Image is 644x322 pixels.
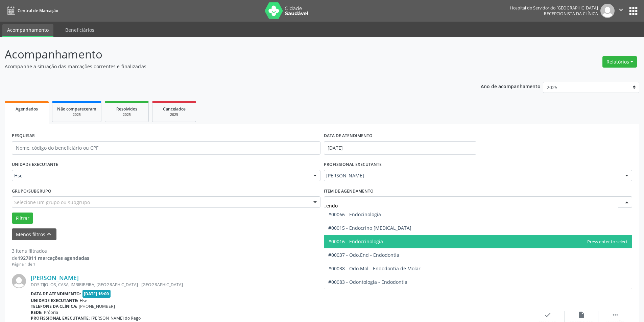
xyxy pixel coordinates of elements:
div: Hospital do Servidor do [GEOGRAPHIC_DATA] [510,5,598,11]
b: Profissional executante: [31,315,90,321]
div: 2025 [157,112,191,117]
p: Acompanhamento [5,46,449,63]
img: img [12,274,26,288]
label: DATA DE ATENDIMENTO [324,131,373,141]
a: Central de Marcação [5,5,58,16]
i:  [612,311,619,319]
span: Não compareceram [57,106,96,112]
span: Agendados [16,106,38,112]
a: Acompanhamento [2,24,53,37]
p: Ano de acompanhamento [481,82,541,90]
span: [DATE] 16:00 [82,290,111,298]
i: check [544,311,551,319]
span: #00015 - Endocrino [MEDICAL_DATA] [328,225,411,231]
b: Telefone da clínica: [31,303,77,309]
div: Página 1 de 1 [12,262,89,267]
label: UNIDADE EXECUTANTE [12,159,58,170]
button:  [615,4,627,18]
span: Cancelados [163,106,186,112]
div: 2025 [57,112,96,117]
span: Recepcionista da clínica [544,11,598,17]
strong: 1927811 marcações agendadas [18,255,89,261]
input: Nome, código do beneficiário ou CPF [12,141,320,155]
i: insert_drive_file [578,311,585,319]
span: [PHONE_NUMBER] [79,303,115,309]
span: Própria [44,309,58,315]
p: Acompanhe a situação das marcações correntes e finalizadas [5,63,449,70]
div: 2025 [110,112,144,117]
span: Resolvidos [116,106,137,112]
span: [PERSON_NAME] [326,172,619,179]
b: Data de atendimento: [31,291,81,297]
div: de [12,254,89,262]
button: Filtrar [12,213,33,224]
span: #00038 - Odo.Mol - Endodontia de Molar [328,265,421,272]
span: #00037 - Odo.End - Endodontia [328,252,399,258]
button: Relatórios [602,56,637,68]
label: PESQUISAR [12,131,35,141]
a: [PERSON_NAME] [31,274,79,281]
button: Menos filtroskeyboard_arrow_up [12,228,56,240]
b: Rede: [31,309,43,315]
input: Selecione um intervalo [324,141,476,155]
span: Central de Marcação [18,8,58,14]
label: PROFISSIONAL EXECUTANTE [324,159,382,170]
b: Unidade executante: [31,298,78,303]
button: apps [627,5,639,17]
span: [PERSON_NAME] do Rego [91,315,141,321]
span: Selecione um grupo ou subgrupo [14,199,90,206]
span: #00066 - Endocinologia [328,211,381,218]
label: Grupo/Subgrupo [12,186,51,196]
span: Hse [80,298,87,303]
div: DOS TIJOLOS, CASA, IMBIRIBEIRA, [GEOGRAPHIC_DATA] - [GEOGRAPHIC_DATA] [31,282,531,288]
div: 3 itens filtrados [12,247,89,254]
span: #00083 - Odontologia - Endodontia [328,279,407,285]
span: Hse [14,172,307,179]
i: keyboard_arrow_up [45,230,53,238]
label: Item de agendamento [324,186,374,196]
input: Selecionar procedimento [326,199,619,212]
a: Beneficiários [61,24,99,36]
i:  [617,6,625,14]
span: #00016 - Endocrinologia [328,238,383,245]
img: img [600,4,615,18]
